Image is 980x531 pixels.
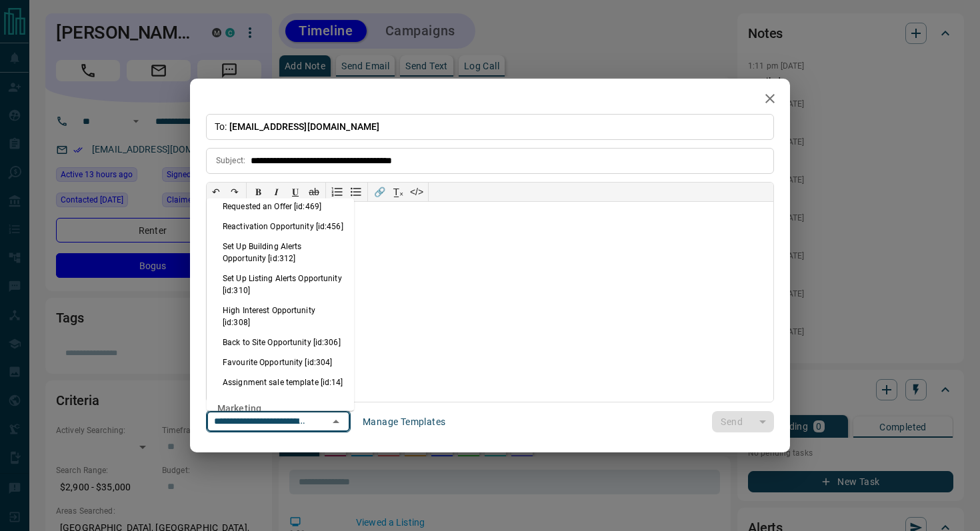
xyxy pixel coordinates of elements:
[347,183,365,201] button: Bullet list
[207,197,354,217] li: Requested an Offer [id:469]
[305,183,323,201] button: ab
[267,183,286,201] button: 𝑰
[355,411,453,432] button: Manage Templates
[286,183,305,201] button: 𝐔
[207,269,354,301] li: Set Up Listing Alerts Opportunity [id:310]
[309,187,319,197] s: ab
[292,187,299,197] span: 𝐔
[216,155,245,167] p: Subject:
[207,353,354,373] li: Favourite Opportunity [id:304]
[327,412,345,431] button: Close
[225,183,244,201] button: ↷
[207,373,354,393] li: Assignment sale template [id:14]
[207,333,354,353] li: Back to Site Opportunity [id:306]
[249,183,267,201] button: 𝐁
[207,183,225,201] button: ↶
[229,121,380,132] span: [EMAIL_ADDRESS][DOMAIN_NAME]
[207,237,354,269] li: Set Up Building Alerts Opportunity [id:312]
[207,301,354,333] li: High Interest Opportunity [id:308]
[407,183,426,201] button: </>
[389,183,407,201] button: T̲ₓ
[328,183,347,201] button: Numbered list
[207,393,354,425] div: Marketing
[206,114,774,140] p: To:
[370,183,389,201] button: 🔗
[207,217,354,237] li: Reactivation Opportunity [id:456]
[712,411,774,432] div: split button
